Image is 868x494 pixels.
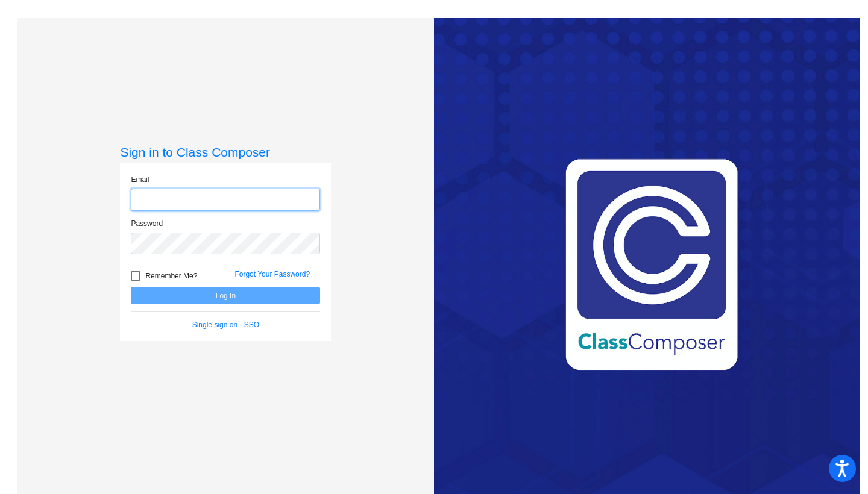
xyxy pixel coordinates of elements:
a: Forgot Your Password? [234,270,310,278]
span: Remember Me? [145,269,197,283]
label: Password [131,218,163,229]
label: Email [131,174,149,185]
h3: Sign in to Class Composer [120,145,331,160]
button: Log In [131,287,320,304]
a: Single sign on - SSO [192,320,259,329]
